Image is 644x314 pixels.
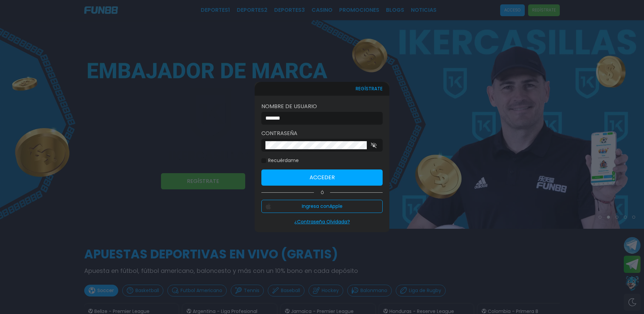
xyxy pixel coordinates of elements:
button: REGÍSTRATE [356,82,383,96]
button: Acceder [261,169,383,186]
p: ¿Contraseña Olvidada? [261,218,383,225]
label: Nombre de usuario [261,102,383,111]
label: Contraseña [261,129,383,137]
button: Ingresa conApple [261,200,383,213]
label: Recuérdame [261,157,299,164]
p: Ó [261,190,383,196]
